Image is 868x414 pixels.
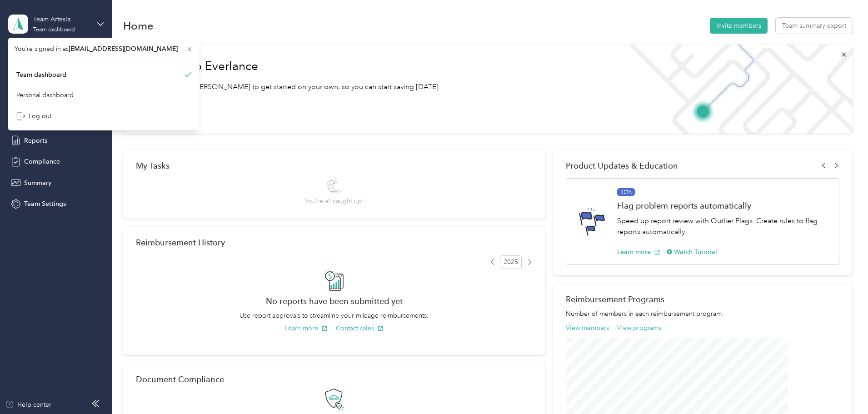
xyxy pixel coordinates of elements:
button: View programs [617,323,661,333]
button: Invite members [710,18,768,34]
h2: Reimbursement Programs [566,294,839,304]
span: Summary [24,178,51,188]
span: BETA [617,188,635,196]
div: Team dashboard [33,27,75,33]
span: Team Settings [24,199,66,209]
button: Learn more [617,247,660,257]
p: Use report approvals to streamline your mileage reimbursements. [136,311,533,320]
button: Contact sales [336,324,384,333]
h1: Flag problem reports automatically [617,201,829,210]
p: Read our step-by-[PERSON_NAME] to get started on your own, so you can start saving [DATE]. [136,81,440,93]
div: Team Artesia [33,15,90,24]
h2: Document Compliance [136,374,224,384]
button: Team summary export [776,18,853,34]
span: You’re signed in as [15,44,193,54]
button: Watch Tutorial [667,247,717,257]
div: Personal dashboard [16,90,74,100]
button: Learn more [285,324,328,333]
button: Help center [5,400,51,409]
div: Team dashboard [16,70,66,80]
h2: Reimbursement History [136,238,225,247]
div: My Tasks [136,161,533,170]
span: Compliance [24,157,60,166]
span: 2025 [500,255,522,269]
p: Speed up report review with Outlier Flags. Create rules to flag reports automatically. [617,215,829,238]
span: [EMAIL_ADDRESS][DOMAIN_NAME] [69,45,178,53]
span: Product Updates & Education [566,161,678,170]
h2: No reports have been submitted yet [136,296,533,306]
span: Reports [24,136,47,145]
img: Welcome to everlance [619,45,852,134]
h1: Home [123,21,154,30]
h1: Welcome to Everlance [136,59,440,74]
button: View members [566,323,609,333]
span: You’re all caught up! [305,196,364,206]
p: Number of members in each reimbursement program. [566,309,839,319]
div: Log out [16,111,51,121]
iframe: Everlance-gr Chat Button Frame [817,363,868,414]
